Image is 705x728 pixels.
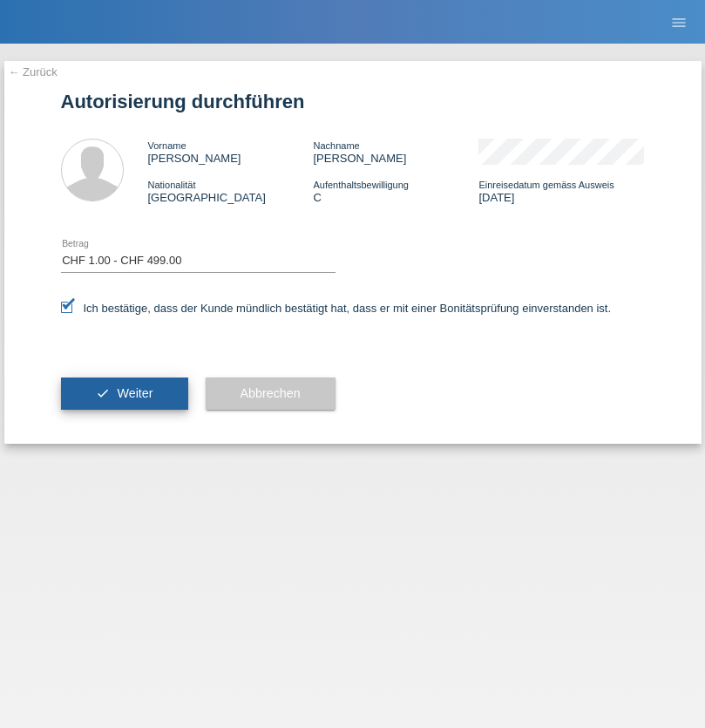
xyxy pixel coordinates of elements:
[9,65,58,78] a: ← Zurück
[148,139,314,165] div: [PERSON_NAME]
[313,180,408,190] span: Aufenthaltsbewilligung
[478,178,644,204] div: [DATE]
[117,386,153,400] span: Weiter
[313,178,478,204] div: C
[241,386,301,400] span: Abbrechen
[313,139,478,165] div: [PERSON_NAME]
[478,180,613,190] span: Einreisedatum gemäss Ausweis
[148,180,196,190] span: Nationalität
[148,140,186,151] span: Vorname
[313,140,359,151] span: Nachname
[661,17,696,27] a: menu
[61,302,612,315] label: Ich bestätige, dass der Kunde mündlich bestätigt hat, dass er mit einer Bonitätsprüfung einversta...
[96,386,110,400] i: check
[61,378,188,411] button: check Weiter
[148,178,314,204] div: [GEOGRAPHIC_DATA]
[670,14,688,31] i: menu
[61,91,645,112] h1: Autorisierung durchführen
[206,378,336,411] button: Abbrechen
